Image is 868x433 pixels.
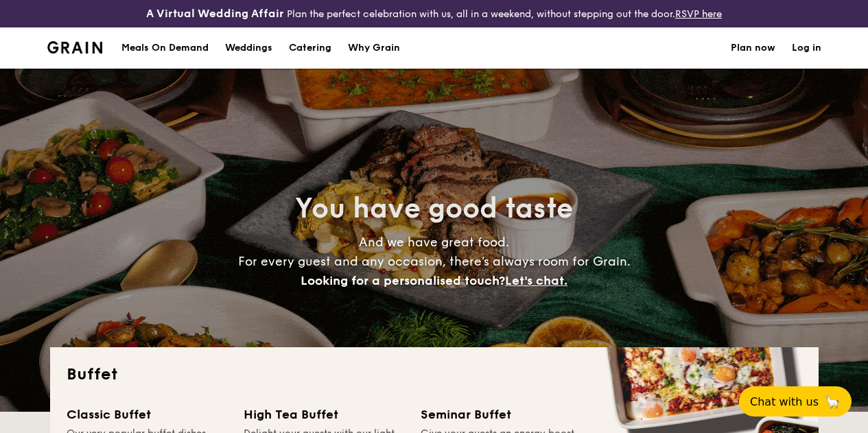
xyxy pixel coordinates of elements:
a: Logotype [47,41,103,54]
h4: A Virtual Wedding Affair [146,5,284,22]
span: Let's chat. [505,273,567,288]
a: Plan now [731,27,775,69]
a: RSVP here [675,8,722,20]
a: Catering [281,27,340,69]
div: Classic Buffet [67,405,227,424]
a: Why Grain [340,27,408,69]
div: Weddings [225,27,272,69]
a: Log in [792,27,821,69]
h1: Catering [289,27,331,69]
div: Meals On Demand [121,27,209,69]
img: Grain [47,41,103,54]
span: You have good taste [295,192,573,225]
span: Chat with us [750,395,819,408]
button: Chat with us🦙 [739,386,852,417]
h2: Buffet [67,364,802,386]
div: High Tea Buffet [244,405,404,424]
span: 🦙 [824,394,841,410]
span: Looking for a personalised touch? [301,273,505,288]
div: Seminar Buffet [421,405,581,424]
div: Why Grain [348,27,400,69]
span: And we have great food. For every guest and any occasion, there’s always room for Grain. [238,235,631,288]
div: Plan the perfect celebration with us, all in a weekend, without stepping out the door. [145,5,723,22]
a: Meals On Demand [113,27,217,69]
a: Weddings [217,27,281,69]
